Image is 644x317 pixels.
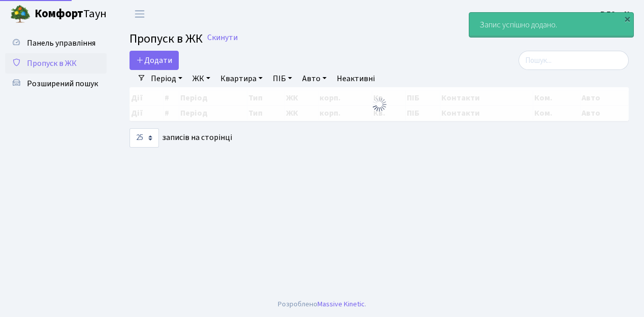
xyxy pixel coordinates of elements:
span: Додати [136,55,172,66]
a: Квартира [216,70,267,87]
a: Massive Kinetic [317,299,365,309]
span: Розширений пошук [27,78,98,89]
input: Пошук... [519,51,629,70]
div: Запис успішно додано. [469,13,633,37]
a: Скинути [207,33,238,43]
a: Панель управління [5,33,107,53]
a: Неактивні [333,70,379,87]
a: Період [147,70,186,87]
div: × [622,14,632,24]
a: ЖК [188,70,214,87]
div: Розроблено . [278,299,366,310]
span: Таун [35,6,107,23]
a: Додати [130,51,179,70]
span: Пропуск в ЖК [130,30,203,48]
span: Пропуск в ЖК [27,58,77,69]
label: записів на сторінці [130,128,232,148]
a: Пропуск в ЖК [5,53,107,74]
b: ВЛ2 -. К. [600,9,632,20]
a: ПІБ [269,70,296,87]
b: Комфорт [35,6,83,22]
a: ВЛ2 -. К. [600,8,632,20]
img: Обробка... [371,96,388,113]
button: Переключити навігацію [127,6,152,22]
a: Авто [298,70,331,87]
img: logo.png [10,4,30,24]
select: записів на сторінці [130,128,159,148]
span: Панель управління [27,38,95,49]
a: Розширений пошук [5,74,107,94]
